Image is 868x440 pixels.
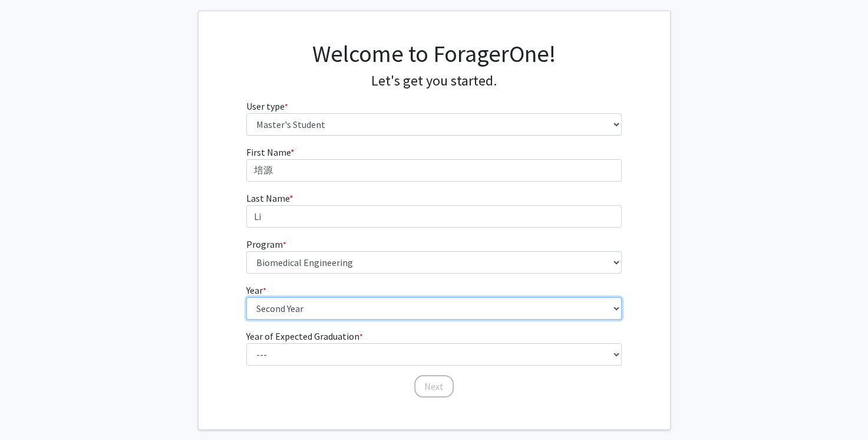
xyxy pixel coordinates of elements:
[246,237,286,251] label: Program
[246,283,266,297] label: Year
[246,146,291,158] span: First Name
[246,99,288,113] label: User type
[246,73,622,90] h4: Let's get you started.
[246,40,622,68] h1: Welcome to ForagerOne!
[414,375,454,398] button: Next
[246,329,363,343] label: Year of Expected Graduation
[246,192,289,204] span: Last Name
[9,387,50,431] iframe: Chat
